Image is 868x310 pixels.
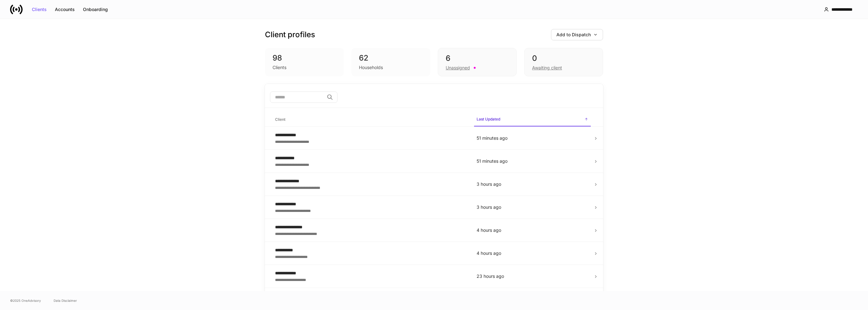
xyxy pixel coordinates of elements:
div: 0Awaiting client [524,48,603,76]
p: 51 minutes ago [477,135,588,141]
div: 98 [273,53,336,63]
p: 3 hours ago [477,204,588,210]
div: 62 [359,53,423,63]
button: Add to Dispatch [551,29,603,40]
p: 51 minutes ago [477,158,588,164]
div: Accounts [55,7,75,12]
div: 0 [532,53,595,63]
div: Households [359,64,383,71]
a: Data Disclaimer [54,298,77,303]
h3: Client profiles [265,30,315,40]
button: Accounts [51,4,79,15]
div: Unassigned [446,65,470,71]
div: 6 [446,53,509,63]
div: 6Unassigned [438,48,517,76]
button: Clients [28,4,51,15]
p: 23 hours ago [477,273,588,279]
span: © 2025 OneAdvisory [10,298,41,303]
h6: Client [275,116,285,122]
p: 4 hours ago [477,227,588,233]
div: Add to Dispatch [556,32,598,37]
p: 4 hours ago [477,250,588,256]
span: Last Updated [474,113,591,126]
span: Client [273,113,469,126]
p: 3 hours ago [477,181,588,187]
div: Onboarding [83,7,108,12]
div: Clients [273,64,286,71]
div: Awaiting client [532,65,562,71]
h6: Last Updated [477,116,500,122]
div: Clients [32,7,47,12]
button: Onboarding [79,4,112,15]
